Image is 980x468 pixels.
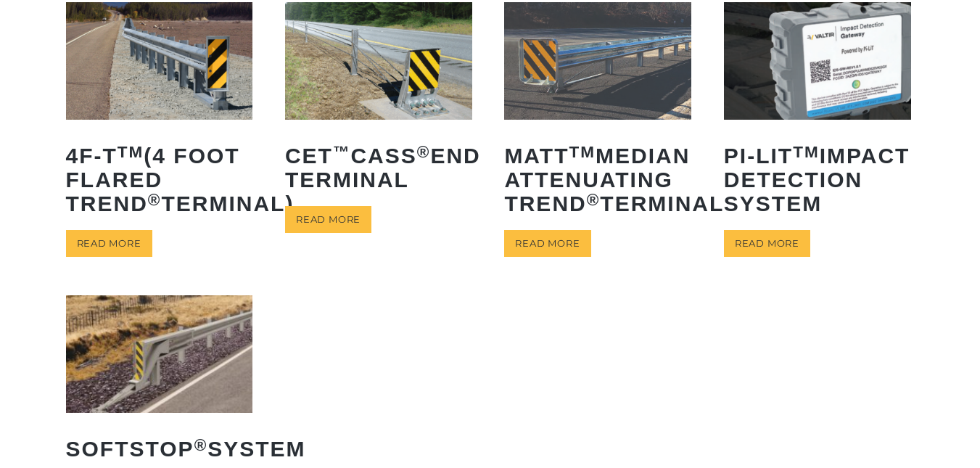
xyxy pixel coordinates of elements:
sup: TM [569,143,596,161]
a: Read more about “CET™ CASS® End Terminal” [285,206,371,233]
a: Read more about “PI-LITTM Impact Detection System” [724,230,810,257]
h2: PI-LIT Impact Detection System [724,133,911,226]
sup: ® [194,436,208,454]
h2: 4F-T (4 Foot Flared TREND Terminal) [66,133,253,226]
sup: TM [793,143,820,161]
a: 4F-TTM(4 Foot Flared TREND®Terminal) [66,2,253,226]
a: Read more about “MATTTM Median Attenuating TREND® Terminal” [504,230,590,257]
sup: TM [118,143,144,161]
a: CET™CASS®End Terminal [285,2,472,202]
sup: ™ [333,143,351,161]
a: MATTTMMedian Attenuating TREND®Terminal [504,2,691,226]
sup: ® [587,191,601,209]
sup: ® [417,143,431,161]
h2: MATT Median Attenuating TREND Terminal [504,133,691,226]
img: SoftStop System End Terminal [66,295,253,412]
a: Read more about “4F-TTM (4 Foot Flared TREND® Terminal)” [66,230,152,257]
a: PI-LITTMImpact Detection System [724,2,911,226]
sup: ® [148,191,162,209]
h2: CET CASS End Terminal [285,133,472,202]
